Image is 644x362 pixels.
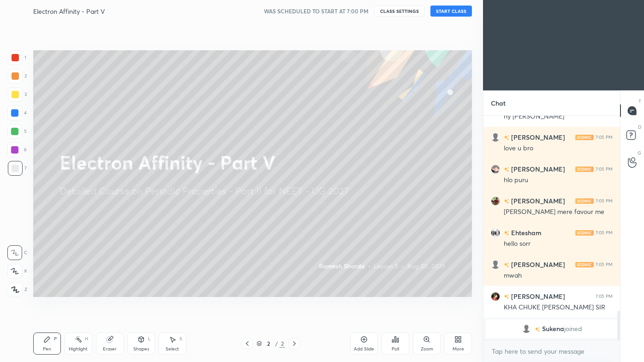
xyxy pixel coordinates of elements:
h6: Ehtesham [509,228,542,237]
h6: [PERSON_NAME] [509,196,565,206]
div: Zoom [421,347,433,351]
div: [PERSON_NAME] mere favour me [504,208,613,217]
div: X [7,264,27,279]
div: 1 [8,50,26,65]
p: D [638,124,641,131]
img: iconic-light.a09c19a4.png [575,198,594,204]
div: 6 [7,142,27,157]
div: 2 [8,69,27,83]
div: Poll [392,347,399,351]
h6: [PERSON_NAME] [509,260,565,269]
div: KHA CHUKE [PERSON_NAME] SIR [504,303,613,312]
div: 4 [7,106,27,120]
span: joined [564,325,582,332]
button: START CLASS [430,6,472,17]
img: no-rating-badge.077c3623.svg [504,262,509,267]
h5: WAS SCHEDULED TO START AT 7:00 PM [264,7,369,15]
img: 7df218fae8634fd5ae3a8dd64672541c.jpg [491,228,500,237]
div: S [179,337,182,341]
img: no-rating-badge.077c3623.svg [504,135,509,140]
div: grid [483,116,620,340]
div: 7:05 PM [596,166,613,172]
div: Pen [43,347,51,351]
div: H [85,337,88,341]
div: 7:05 PM [596,294,613,299]
div: L [148,337,151,341]
div: 7:05 PM [596,262,613,267]
img: no-rating-badge.077c3623.svg [504,294,509,299]
div: hlo puru [504,176,613,185]
div: hy [PERSON_NAME] [504,112,613,121]
img: default.png [491,260,500,269]
img: fc97d52e0de2435ea756eda1584de3f1.jpg [491,292,500,301]
img: iconic-light.a09c19a4.png [575,262,594,267]
div: 7:05 PM [596,230,613,236]
button: CLASS SETTINGS [374,6,425,17]
p: G [638,149,641,156]
div: 2 [280,339,285,348]
img: default.png [491,133,500,142]
div: 7:05 PM [596,135,613,140]
h6: [PERSON_NAME] [509,132,565,142]
div: Highlight [69,347,88,351]
div: Shapes [133,347,149,351]
div: P [54,337,57,341]
div: C [7,245,27,260]
div: / [275,341,278,346]
span: Sukena [542,325,564,332]
h6: [PERSON_NAME] [509,291,565,301]
div: More [453,347,464,351]
div: Select [166,347,179,351]
img: default.png [522,324,531,333]
div: 2 [264,341,273,346]
img: iconic-light.a09c19a4.png [575,166,594,172]
img: no-rating-badge.077c3623.svg [504,199,509,204]
div: Add Slide [354,347,374,351]
div: 7:05 PM [596,198,613,204]
img: no-rating-badge.077c3623.svg [535,327,540,332]
div: love u bro [504,144,613,153]
img: 5457e645d16d4ceba0192c4f1efc77bd.jpg [491,196,500,206]
div: 3 [8,87,27,102]
div: Eraser [103,347,117,351]
img: no-rating-badge.077c3623.svg [504,167,509,172]
img: iconic-light.a09c19a4.png [575,230,594,236]
img: no-rating-badge.077c3623.svg [504,231,509,236]
h4: Electron Affinity - Part V [33,7,105,16]
p: T [638,98,641,105]
div: hello sorr [504,239,613,249]
div: Z [8,282,27,297]
h6: [PERSON_NAME] [509,164,565,174]
img: 3eddb45c0b1a42498af9c9ee45c997d9.jpg [491,165,500,174]
div: 5 [7,124,27,139]
div: 7 [8,161,27,176]
img: iconic-light.a09c19a4.png [575,135,594,140]
div: mwah [504,271,613,280]
p: Chat [483,91,513,115]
